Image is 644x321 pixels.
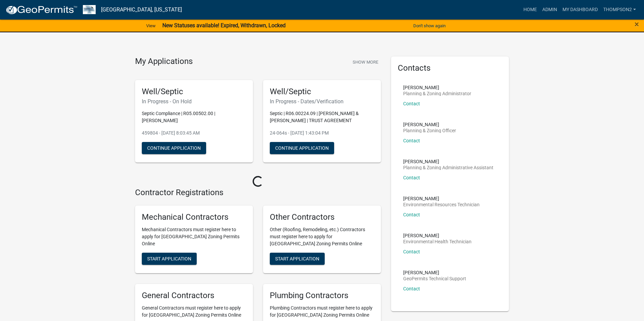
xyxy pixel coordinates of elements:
[270,130,374,137] p: 24-064s - [DATE] 1:43:04 PM
[403,91,471,96] p: Planning & Zoning Administrator
[560,3,601,16] a: My Dashboard
[403,165,493,170] p: Planning & Zoning Administrative Assistant
[142,130,246,137] p: 459804 - [DATE] 8:03:45 AM
[142,226,246,247] p: Mechanical Contractors must register here to apply for [GEOGRAPHIC_DATA] Zoning Permits Online
[275,256,319,261] span: Start Application
[162,22,286,29] strong: New Statuses available! Expired, Withdrawn, Locked
[270,212,374,222] h5: Other Contractors
[540,3,560,16] a: Admin
[147,256,191,261] span: Start Application
[403,159,493,164] p: [PERSON_NAME]
[142,253,197,265] button: Start Application
[403,85,471,90] p: [PERSON_NAME]
[270,142,334,154] button: Continue Application
[398,63,502,73] h5: Contacts
[270,253,325,265] button: Start Application
[270,87,374,97] h5: Well/Septic
[403,233,472,238] p: [PERSON_NAME]
[403,202,480,207] p: Environmental Resources Technician
[403,239,472,244] p: Environmental Health Technician
[635,20,639,29] span: ×
[403,128,456,133] p: Planning & Zoning Officer
[270,110,374,124] p: Septic | R06.00224.09 | [PERSON_NAME] & [PERSON_NAME] | TRUST AGREEMENT
[350,57,381,68] button: Show More
[403,276,466,281] p: GeoPermits Technical Support
[270,226,374,247] p: Other (Roofing, Remodeling, etc.) Contractors must register here to apply for [GEOGRAPHIC_DATA] Z...
[135,57,193,67] h4: My Applications
[143,20,158,31] a: View
[601,3,639,16] a: Thompson2
[142,87,246,97] h5: Well/Septic
[135,188,381,198] h4: Contractor Registrations
[270,291,374,300] h5: Plumbing Contractors
[142,291,246,300] h5: General Contractors
[142,142,206,154] button: Continue Application
[403,122,456,127] p: [PERSON_NAME]
[142,212,246,222] h5: Mechanical Contractors
[403,196,480,201] p: [PERSON_NAME]
[142,110,246,124] p: Septic Compliance | R05.00502.00 | [PERSON_NAME]
[403,212,420,217] a: Contact
[83,5,96,14] img: Wabasha County, Minnesota
[635,20,639,28] button: Close
[521,3,540,16] a: Home
[101,4,182,15] a: [GEOGRAPHIC_DATA], [US_STATE]
[142,305,246,319] p: General Contractors must register here to apply for [GEOGRAPHIC_DATA] Zoning Permits Online
[403,286,420,291] a: Contact
[403,138,420,143] a: Contact
[403,270,466,275] p: [PERSON_NAME]
[403,101,420,106] a: Contact
[270,305,374,319] p: Plumbing Contractors must register here to apply for [GEOGRAPHIC_DATA] Zoning Permits Online
[411,20,448,31] button: Don't show again
[403,249,420,254] a: Contact
[270,98,374,105] h6: In Progress - Dates/Verification
[403,175,420,180] a: Contact
[142,98,246,105] h6: In Progress - On Hold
